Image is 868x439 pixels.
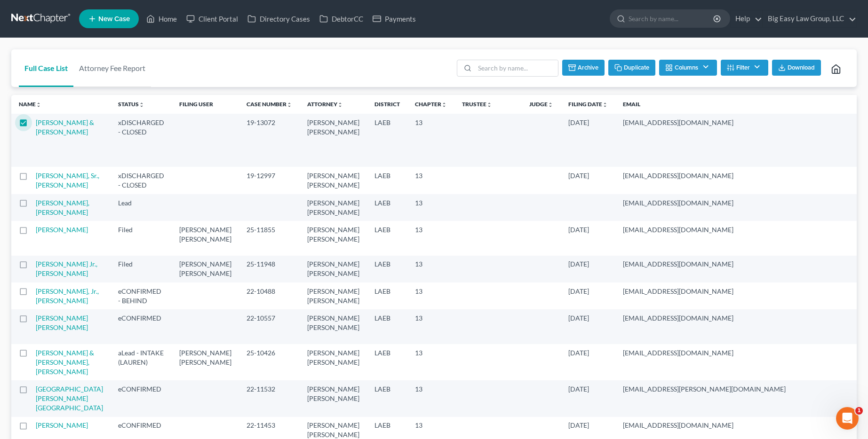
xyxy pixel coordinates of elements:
[142,10,182,27] a: Home
[36,199,89,216] a: [PERSON_NAME], [PERSON_NAME]
[486,102,492,108] i: unfold_more
[407,344,454,380] td: 13
[36,118,94,136] a: [PERSON_NAME] & [PERSON_NAME]
[367,167,407,194] td: LAEB
[602,102,608,108] i: unfold_more
[300,344,367,380] td: [PERSON_NAME] [PERSON_NAME]
[475,60,558,76] input: Search by name...
[36,172,99,189] a: [PERSON_NAME], Sr., [PERSON_NAME]
[73,49,151,87] a: Attorney Fee Report
[111,344,172,380] td: aLead - INTAKE (LAUREN)
[367,221,407,255] td: LAEB
[111,114,172,167] td: xDISCHARGED - CLOSED
[36,226,88,234] a: [PERSON_NAME]
[561,167,615,194] td: [DATE]
[548,102,553,108] i: unfold_more
[239,344,300,380] td: 25-10426
[111,221,172,255] td: Filed
[111,309,172,344] td: eCONFIRMED
[243,10,315,27] a: Directory Cases
[529,101,553,108] a: Judgeunfold_more
[19,101,41,108] a: Nameunfold_more
[407,167,454,194] td: 13
[367,309,407,344] td: LAEB
[629,10,715,27] input: Search by name...
[337,102,343,108] i: unfold_more
[239,114,300,167] td: 19-13072
[36,314,88,331] a: [PERSON_NAME] [PERSON_NAME]
[568,101,608,108] a: Filing Dateunfold_more
[763,10,856,27] a: Big Easy Law Group, LLC
[772,60,821,76] button: Download
[855,407,863,415] span: 1
[111,380,172,416] td: eCONFIRMED
[407,282,454,309] td: 13
[721,60,768,76] button: Filter
[239,256,300,282] td: 25-11948
[561,282,615,309] td: [DATE]
[659,60,717,76] button: Columns
[300,167,367,194] td: [PERSON_NAME] [PERSON_NAME]
[118,101,144,108] a: Statusunfold_more
[182,10,243,27] a: Client Portal
[307,101,343,108] a: Attorneyunfold_more
[172,221,239,255] td: [PERSON_NAME] [PERSON_NAME]
[788,64,815,71] span: Download
[561,256,615,282] td: [DATE]
[561,344,615,380] td: [DATE]
[367,344,407,380] td: LAEB
[407,194,454,221] td: 13
[239,167,300,194] td: 19-12997
[300,194,367,221] td: [PERSON_NAME] [PERSON_NAME]
[300,221,367,255] td: [PERSON_NAME] [PERSON_NAME]
[562,60,605,76] button: Archive
[111,194,172,221] td: Lead
[561,309,615,344] td: [DATE]
[315,10,368,27] a: DebtorCC
[367,95,407,114] th: District
[111,282,172,309] td: eCONFIRMED - BEHIND
[300,309,367,344] td: [PERSON_NAME] [PERSON_NAME]
[836,407,859,430] iframe: Intercom live chat
[731,10,762,27] a: Help
[172,256,239,282] td: [PERSON_NAME] [PERSON_NAME]
[36,421,88,429] a: [PERSON_NAME]
[36,349,94,376] a: [PERSON_NAME] & [PERSON_NAME], [PERSON_NAME]
[19,49,73,87] a: Full Case List
[239,309,300,344] td: 22-10557
[407,309,454,344] td: 13
[367,282,407,309] td: LAEB
[561,221,615,255] td: [DATE]
[300,114,367,167] td: [PERSON_NAME] [PERSON_NAME]
[36,102,41,108] i: unfold_more
[36,385,103,412] a: [GEOGRAPHIC_DATA][PERSON_NAME][GEOGRAPHIC_DATA]
[300,256,367,282] td: [PERSON_NAME] [PERSON_NAME]
[239,282,300,309] td: 22-10488
[407,221,454,255] td: 13
[172,344,239,380] td: [PERSON_NAME] [PERSON_NAME]
[462,101,492,108] a: Trusteeunfold_more
[441,102,447,108] i: unfold_more
[561,380,615,416] td: [DATE]
[287,102,292,108] i: unfold_more
[300,380,367,416] td: [PERSON_NAME] [PERSON_NAME]
[172,95,239,114] th: Filing User
[111,256,172,282] td: Filed
[368,10,421,27] a: Payments
[415,101,447,108] a: Chapterunfold_more
[247,101,292,108] a: Case Numberunfold_more
[300,282,367,309] td: [PERSON_NAME] [PERSON_NAME]
[367,256,407,282] td: LAEB
[367,114,407,167] td: LAEB
[407,380,454,416] td: 13
[561,114,615,167] td: [DATE]
[407,256,454,282] td: 13
[367,194,407,221] td: LAEB
[608,60,655,76] button: Duplicate
[36,287,99,305] a: [PERSON_NAME], Jr., [PERSON_NAME]
[407,114,454,167] td: 13
[98,16,130,23] span: New Case
[367,380,407,416] td: LAEB
[36,260,97,277] a: [PERSON_NAME] Jr., [PERSON_NAME]
[239,380,300,416] td: 22-11532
